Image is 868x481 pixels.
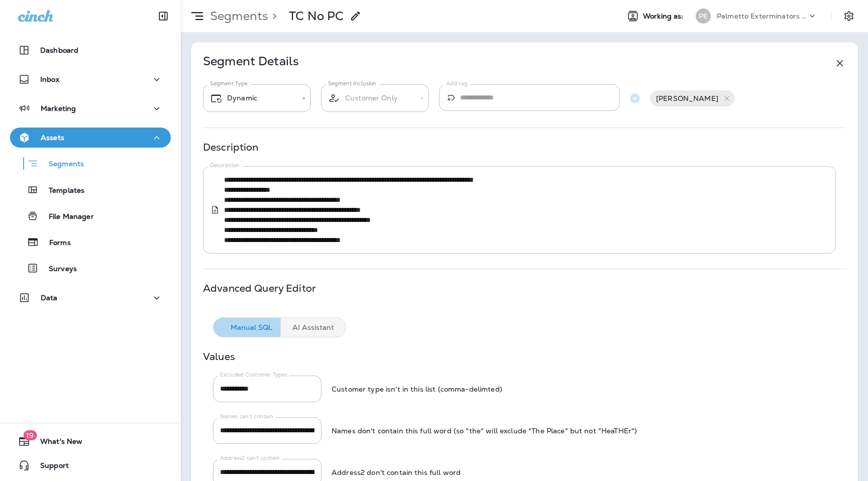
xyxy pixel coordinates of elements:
p: Palmetto Exterminators LLC [717,12,807,20]
label: Segment Type [210,80,248,87]
button: Segments [10,153,171,174]
label: Description [210,162,240,169]
span: Working as: [643,12,686,21]
p: Dashboard [40,46,78,54]
span: [PERSON_NAME] [650,94,724,102]
div: Customer Only [328,92,413,104]
button: Inbox [10,69,171,89]
button: Data [10,288,171,308]
p: > [268,9,277,24]
p: Values [203,352,235,360]
button: Settings [840,7,858,25]
div: Names don't contain this full word (so "the" will exclude "The Place" but not "HeaTHEr") [332,427,637,435]
span: 19 [23,430,37,440]
div: PE [696,9,711,24]
p: Surveys [39,265,77,274]
label: Segment Inclusion [328,80,376,87]
button: Dashboard [10,40,171,60]
div: Customer type isn't in this list (comma-delimted) [332,385,502,393]
p: Segments [39,160,84,170]
button: Forms [10,231,171,253]
button: Manual SQL [213,317,281,337]
label: Excluded Customer Types [220,371,287,379]
label: Address2 can't contain [220,454,280,462]
button: Collapse Sidebar [149,6,177,26]
label: Add tag [446,80,468,87]
p: Forms [39,238,71,248]
span: What's New [30,437,82,449]
label: Names can't contain [220,413,273,420]
p: TC No PC [289,9,344,24]
button: Support [10,455,171,475]
button: AI Assistant [281,317,346,337]
button: File Manager [10,205,171,226]
button: Surveys [10,258,171,279]
div: Dynamic [210,92,295,104]
button: Marketing [10,98,171,118]
p: Description [203,143,259,151]
p: Marketing [41,104,76,112]
div: [PERSON_NAME] [650,90,735,106]
p: Segments [206,9,268,24]
button: 19What's New [10,431,171,451]
p: Templates [39,186,84,196]
p: Inbox [40,75,59,83]
button: Assets [10,128,171,148]
p: Assets [41,134,64,142]
p: Segment Details [203,57,299,69]
span: Support [30,461,69,473]
p: Advanced Query Editor [203,284,316,292]
div: Address2 don't contain this full word [332,468,461,476]
button: Templates [10,179,171,200]
p: File Manager [39,212,94,222]
p: Data [41,294,58,302]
